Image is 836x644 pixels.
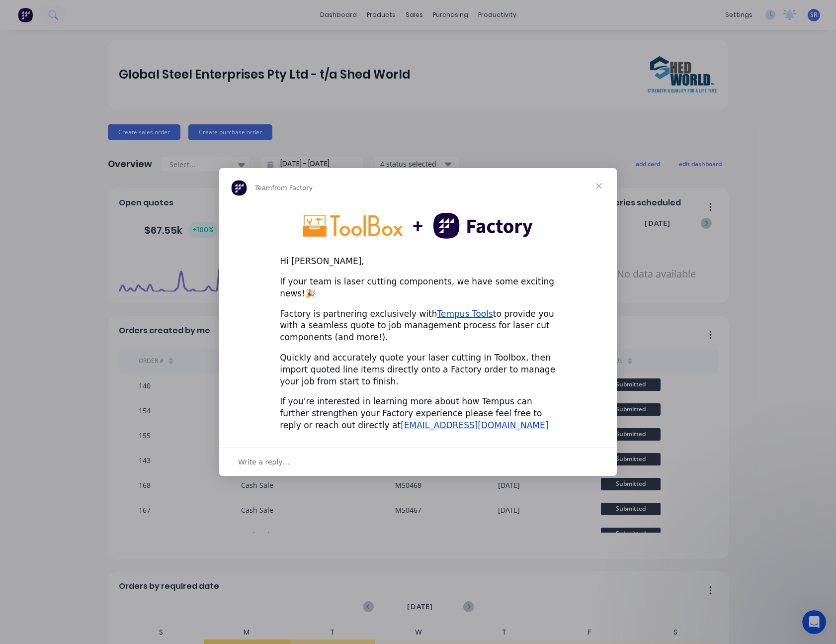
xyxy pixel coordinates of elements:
div: Open conversation and reply [219,448,617,476]
div: Factory is partnering exclusively with to provide you with a seamless quote to job management pro... [280,308,556,344]
div: If your team is laser cutting components, we have some exciting news!🎉 [280,276,556,300]
span: from Factory [272,184,313,191]
span: Close [581,168,617,204]
span: Write a reply… [238,456,290,468]
div: Quickly and accurately quote your laser cutting in Toolbox, then import quoted line items directl... [280,352,556,387]
img: Profile image for Team [231,180,247,196]
a: [EMAIL_ADDRESS][DOMAIN_NAME] [401,420,548,430]
span: Team [255,184,272,191]
div: Hi [PERSON_NAME], [280,256,556,268]
div: If you're interested in learning more about how Tempus can further strengthen your Factory experi... [280,396,556,431]
a: Tempus Tools [437,309,493,319]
